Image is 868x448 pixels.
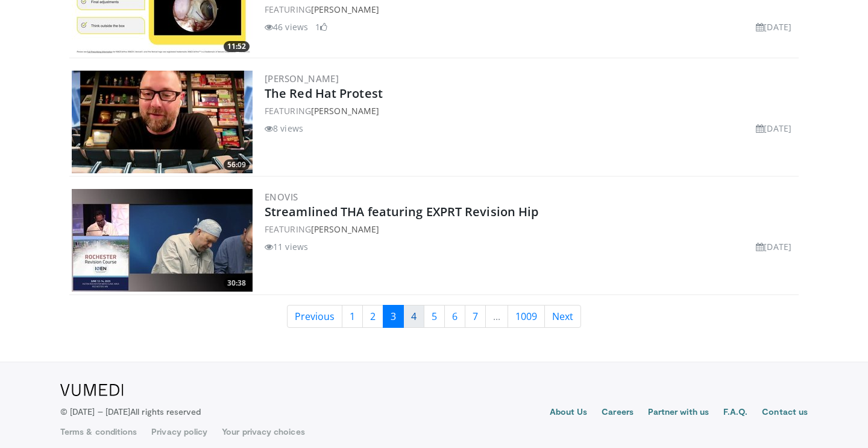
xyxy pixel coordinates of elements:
a: [PERSON_NAME] [311,4,379,15]
a: The Red Hat Protest [265,85,383,101]
a: 7 [465,305,486,328]
div: FEATURING [265,104,796,117]
a: 5 [424,305,445,328]
a: [PERSON_NAME] [311,223,379,235]
a: Previous [287,305,342,328]
a: [PERSON_NAME] [311,105,379,117]
a: F.A.Q. [723,406,747,420]
div: FEATURING [265,223,796,235]
li: 1 [315,21,327,33]
a: Enovis [265,191,298,203]
a: Partner with us [648,406,709,420]
li: 46 views [265,21,308,33]
li: [DATE] [756,122,791,135]
span: 11:52 [224,41,250,52]
li: 11 views [265,240,308,253]
span: 56:09 [224,159,250,170]
a: 1009 [508,305,545,328]
nav: Search results pages [69,305,799,328]
img: 099a0359-b241-4c0e-b33e-4b9c9876bee9.300x170_q85_crop-smart_upscale.jpg [72,189,253,292]
a: Your privacy choices [222,426,304,438]
a: Contact us [762,406,808,420]
a: Terms & conditions [60,426,137,438]
a: 6 [444,305,465,328]
a: 56:09 [72,71,253,173]
a: 2 [362,305,383,328]
li: [DATE] [756,21,791,33]
span: All rights reserved [130,406,201,417]
li: [DATE] [756,240,791,253]
a: Next [544,305,581,328]
li: 8 views [265,122,303,135]
a: 30:38 [72,189,253,292]
img: VuMedi Logo [60,384,124,396]
a: Careers [602,406,634,420]
p: © [DATE] – [DATE] [60,406,201,418]
a: 4 [403,305,424,328]
div: FEATURING [265,3,796,16]
a: [PERSON_NAME] [265,72,339,85]
span: 30:38 [224,278,250,289]
a: Streamlined THA featuring EXPRT Revision Hip [265,203,538,220]
a: Privacy policy [151,426,207,438]
img: d00c214e-f91d-4bf4-b121-940846f24375.300x170_q85_crop-smart_upscale.jpg [72,71,253,173]
a: 3 [383,305,404,328]
a: 1 [342,305,363,328]
a: About Us [550,406,588,420]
